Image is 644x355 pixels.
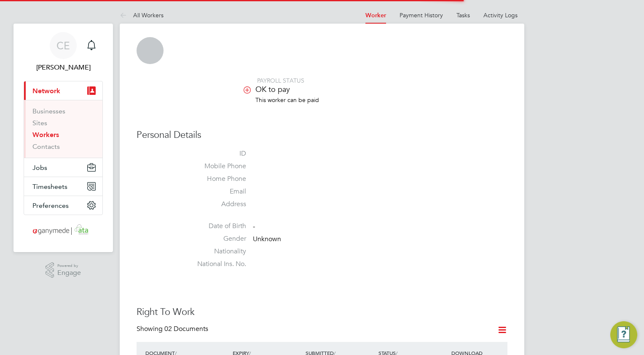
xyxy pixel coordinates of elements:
span: PAYROLL STATUS [257,77,304,84]
button: Preferences [24,196,102,215]
label: National Ins. No. [187,260,246,269]
label: ID [187,149,246,158]
span: Unknown [253,235,281,243]
span: Engage [57,269,81,277]
a: Worker [365,12,386,19]
div: Network [24,100,102,158]
a: Activity Logs [483,11,518,19]
button: Engage Resource Center [610,321,637,348]
a: All Workers [120,11,164,19]
a: Businesses [32,107,65,115]
a: Sites [32,119,47,127]
h3: Right To Work [137,306,507,318]
span: This worker can be paid [255,96,319,104]
label: Nationality [187,247,246,256]
span: CE [56,40,70,51]
span: Jobs [32,164,47,172]
span: - [253,223,255,231]
label: Mobile Phone [187,162,246,171]
button: Timesheets [24,177,102,196]
span: Timesheets [32,183,67,191]
h3: Personal Details [137,129,507,141]
label: Email [187,187,246,196]
span: Network [32,87,60,95]
a: Contacts [32,143,60,151]
div: Showing [137,325,210,333]
span: Preferences [32,202,69,210]
a: Go to home page [24,223,103,237]
span: 02 Documents [164,325,208,333]
a: Powered byEngage [46,262,81,278]
button: Network [24,81,102,100]
label: Date of Birth [187,222,246,231]
a: CE[PERSON_NAME] [24,32,103,73]
label: Address [187,200,246,209]
label: Home Phone [187,175,246,183]
span: OK to pay [255,84,290,94]
label: Gender [187,234,246,243]
nav: Main navigation [13,24,113,252]
a: Payment History [400,11,443,19]
a: Tasks [456,11,470,19]
span: Colin Earp [24,62,103,73]
a: Workers [32,131,59,139]
button: Jobs [24,158,102,177]
img: ganymedesolutions-logo-retina.png [30,223,97,237]
span: Powered by [57,262,81,269]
